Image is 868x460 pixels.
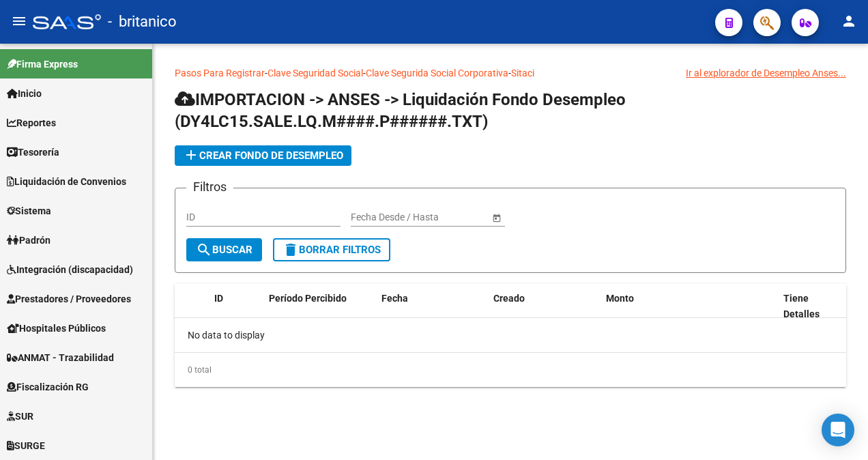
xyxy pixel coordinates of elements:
[11,13,27,29] mat-icon: menu
[511,68,534,78] a: Sitaci
[7,409,33,424] span: SUR
[175,66,846,81] p: - - -
[283,244,381,256] span: Borrar Filtros
[175,318,846,352] div: No data to display
[7,291,131,306] span: Prestadores / Proveedores
[196,242,212,258] mat-icon: search
[488,284,601,329] datatable-header-cell: Creado
[108,7,177,37] span: - britanico
[196,244,252,256] span: Buscar
[493,293,525,304] span: Creado
[381,293,408,304] span: Fecha
[7,203,51,218] span: Sistema
[822,414,854,446] div: Open Intercom Messenger
[366,68,508,78] a: Clave Segurida Social Corporativa
[7,57,78,72] span: Firma Express
[686,66,846,81] div: Ir al explorador de Desempleo Anses...
[269,293,347,304] span: Período Percibido
[209,284,263,329] datatable-header-cell: ID
[273,238,390,261] button: Borrar Filtros
[175,90,626,131] span: IMPORTACION -> ANSES -> Liquidación Fondo Desempleo (DY4LC15.SALE.LQ.M####.P######.TXT)
[7,115,56,130] span: Reportes
[606,293,634,304] span: Monto
[783,293,820,319] span: Tiene Detalles
[183,147,199,163] mat-icon: add
[175,68,265,78] a: Pasos Para Registrar
[489,210,504,225] button: Open calendar
[7,438,45,453] span: SURGE
[7,350,114,365] span: ANMAT - Trazabilidad
[601,284,778,329] datatable-header-cell: Monto
[175,145,351,166] button: Crear Fondo de Desempleo
[7,262,133,277] span: Integración (discapacidad)
[7,86,42,101] span: Inicio
[7,174,126,189] span: Liquidación de Convenios
[7,145,59,160] span: Tesorería
[186,238,262,261] button: Buscar
[841,13,857,29] mat-icon: person
[175,353,846,387] div: 0 total
[778,284,846,329] datatable-header-cell: Tiene Detalles
[7,321,106,336] span: Hospitales Públicos
[267,68,363,78] a: Clave Seguridad Social
[412,212,479,223] input: Fecha fin
[186,177,233,197] h3: Filtros
[7,379,89,394] span: Fiscalización RG
[7,233,50,248] span: Padrón
[351,212,401,223] input: Fecha inicio
[214,293,223,304] span: ID
[183,149,343,162] span: Crear Fondo de Desempleo
[263,284,376,329] datatable-header-cell: Período Percibido
[283,242,299,258] mat-icon: delete
[376,284,489,329] datatable-header-cell: Fecha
